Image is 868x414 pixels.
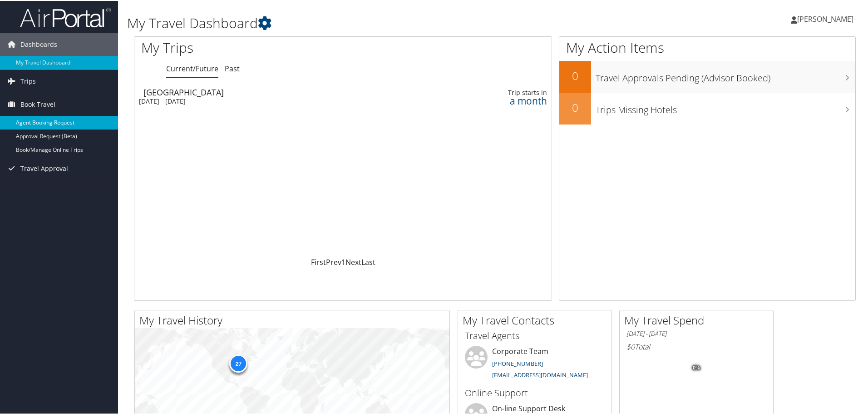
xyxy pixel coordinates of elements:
a: First [311,256,326,266]
div: [DATE] - [DATE] [139,96,396,105]
h3: Trips Missing Hotels [596,98,855,115]
a: Last [361,256,375,266]
a: [PERSON_NAME] [791,5,863,32]
span: [PERSON_NAME] [797,13,853,23]
h2: My Travel History [139,312,449,327]
img: airportal-logo.png [20,6,111,27]
span: $0 [626,341,635,351]
h3: Travel Approvals Pending (Advisor Booked) [596,66,855,84]
div: 27 [229,353,247,371]
a: Past [225,63,240,73]
span: Dashboards [20,32,57,55]
a: Current/Future [166,63,218,73]
tspan: 0% [693,364,700,370]
h2: My Travel Spend [624,312,773,327]
li: Corporate Team [460,345,609,382]
span: Book Travel [20,92,55,115]
div: a month [453,96,547,104]
a: Next [345,256,361,266]
h6: [DATE] - [DATE] [626,329,766,337]
a: [EMAIL_ADDRESS][DOMAIN_NAME] [492,370,588,378]
span: Travel Approval [20,156,68,179]
span: Trips [20,69,36,92]
a: 0Trips Missing Hotels [559,92,855,124]
a: [PHONE_NUMBER] [492,359,543,367]
h1: My Action Items [559,37,855,56]
h2: 0 [559,99,591,115]
a: Prev [326,256,341,266]
h2: My Travel Contacts [463,312,612,327]
h1: My Trips [141,37,371,56]
a: 1 [341,256,345,266]
h3: Online Support [465,386,605,399]
div: Trip starts in [453,88,547,96]
h3: Travel Agents [465,329,605,341]
h6: Total [626,341,766,351]
h1: My Travel Dashboard [127,13,617,32]
a: 0Travel Approvals Pending (Advisor Booked) [559,60,855,92]
h2: 0 [559,67,591,83]
div: [GEOGRAPHIC_DATA] [143,87,400,95]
